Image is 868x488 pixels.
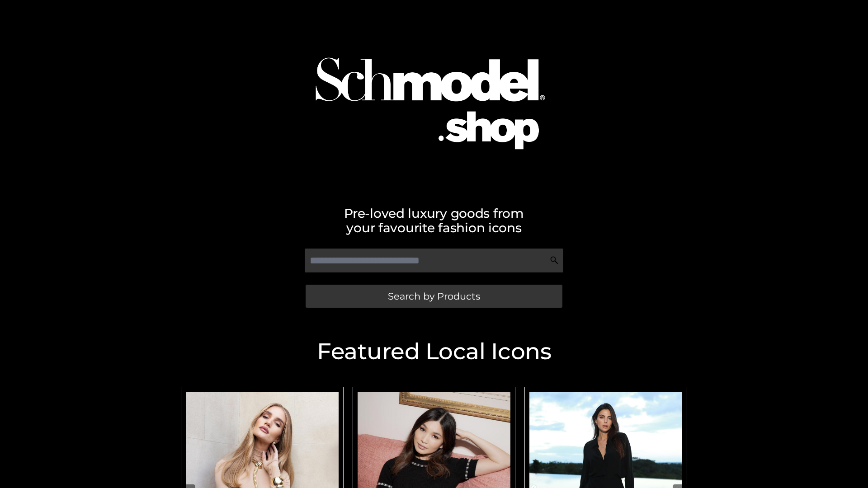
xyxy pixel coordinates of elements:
h2: Pre-loved luxury goods from your favourite fashion icons [176,206,692,235]
a: Search by Products [306,285,562,308]
img: Search Icon [550,256,559,265]
h2: Featured Local Icons​ [176,340,692,363]
span: Search by Products [388,291,480,301]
